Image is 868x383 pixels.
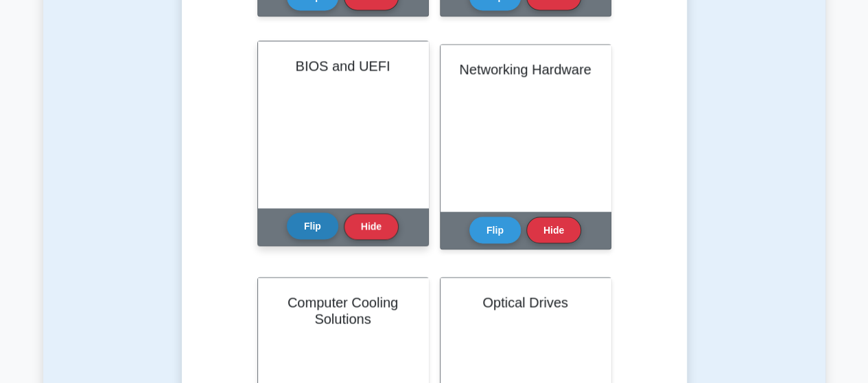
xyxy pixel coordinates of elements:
[526,217,581,243] button: Hide
[457,61,594,77] h2: Networking Hardware
[274,58,412,74] h2: BIOS and UEFI
[457,294,594,310] h2: Optical Drives
[274,294,412,327] h2: Computer Cooling Solutions
[469,217,521,243] button: Flip
[344,213,399,240] button: Hide
[287,212,338,239] button: Flip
